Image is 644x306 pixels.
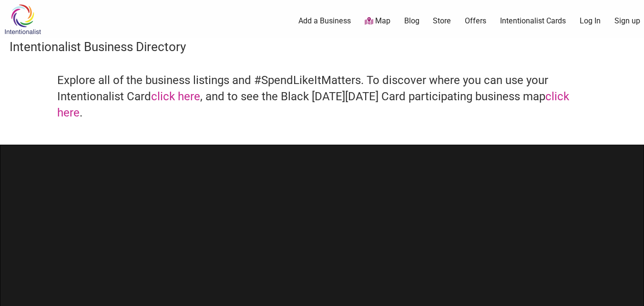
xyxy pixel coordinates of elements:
a: Add a Business [298,16,351,26]
a: Blog [404,16,419,26]
h3: Intentionalist Business Directory [10,38,634,55]
a: Map [365,16,390,27]
h4: Explore all of the business listings and #SpendLikeItMatters. To discover where you can use your ... [57,73,587,121]
a: Intentionalist Cards [500,16,566,26]
a: click here [151,90,200,103]
a: Log In [580,16,601,26]
a: Offers [465,16,486,26]
a: Store [433,16,451,26]
a: Sign up [614,16,640,26]
a: click here [57,90,569,119]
